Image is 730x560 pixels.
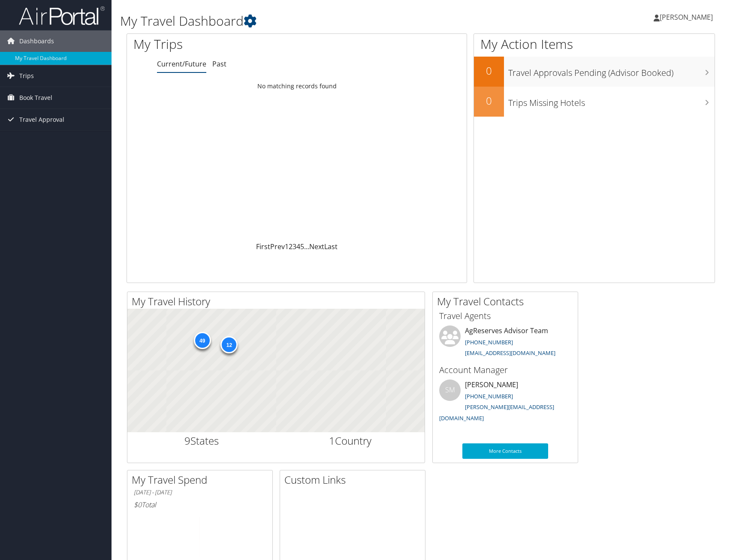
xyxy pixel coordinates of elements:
div: 49 [193,331,211,349]
h2: 0 [474,93,504,108]
li: [PERSON_NAME] [435,379,576,425]
h3: Travel Approvals Pending (Advisor Booked) [508,63,715,79]
a: Prev [270,242,285,251]
span: 1 [329,434,335,448]
h2: My Travel Spend [132,473,272,487]
h6: [DATE] - [DATE] [134,488,266,497]
span: $0 [134,500,142,509]
a: More Contacts [462,443,548,459]
h2: Country [283,434,419,448]
h2: My Travel Contacts [437,294,578,309]
a: Current/Future [157,59,206,69]
span: Trips [19,65,34,87]
span: [PERSON_NAME] [660,12,713,22]
h1: My Action Items [474,35,715,53]
h3: Trips Missing Hotels [508,93,715,109]
a: [PERSON_NAME][EMAIL_ADDRESS][DOMAIN_NAME] [439,403,554,422]
span: … [304,242,309,251]
h2: 0 [474,63,504,78]
a: 4 [296,242,300,251]
td: No matching records found [127,78,467,94]
a: 1 [285,242,289,251]
h3: Travel Agents [439,310,571,322]
span: 9 [184,434,190,448]
h3: Account Manager [439,364,571,376]
a: [PHONE_NUMBER] [465,392,513,400]
a: [PHONE_NUMBER] [465,338,513,346]
h1: My Trips [133,35,319,53]
a: 0Travel Approvals Pending (Advisor Booked) [474,57,715,87]
a: Past [212,59,226,69]
span: Book Travel [19,87,52,108]
span: Dashboards [19,30,54,52]
a: Last [324,242,338,251]
li: AgReserves Advisor Team [435,325,576,361]
a: Next [309,242,324,251]
h1: My Travel Dashboard [120,12,521,30]
a: 0Trips Missing Hotels [474,87,715,117]
div: SM [439,379,461,401]
h6: Total [134,500,266,509]
img: airportal-logo.png [19,6,105,26]
a: [PERSON_NAME] [654,4,721,30]
a: 5 [300,242,304,251]
a: [EMAIL_ADDRESS][DOMAIN_NAME] [465,349,555,357]
a: 2 [289,242,293,251]
h2: Custom Links [284,473,425,487]
a: 3 [293,242,296,251]
a: First [256,242,270,251]
h2: States [134,434,270,448]
span: Travel Approval [19,109,64,130]
h2: My Travel History [132,294,425,309]
div: 12 [220,336,238,353]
